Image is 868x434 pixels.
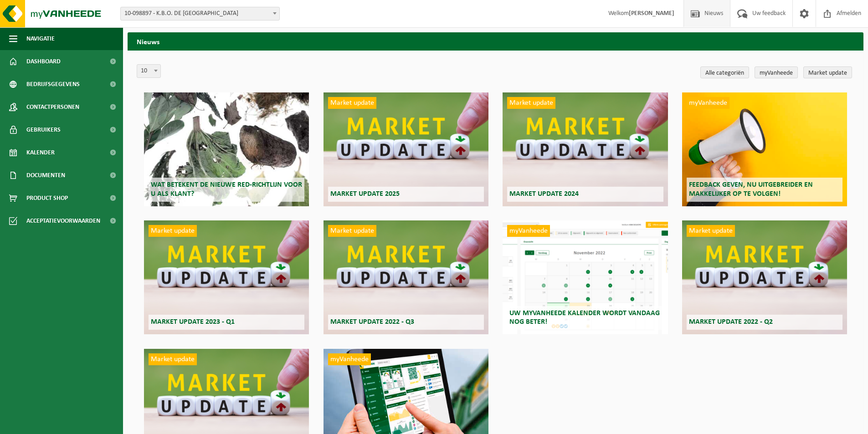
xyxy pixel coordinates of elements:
[689,318,773,326] span: Market update 2022 - Q2
[507,225,550,237] span: myVanheede
[137,65,160,77] span: 10
[128,32,863,50] h2: Nieuws
[137,64,161,78] span: 10
[687,225,735,237] span: Market update
[149,353,197,365] span: Market update
[328,225,376,237] span: Market update
[682,92,847,206] a: myVanheede Feedback geven, nu uitgebreider en makkelijker op te volgen!
[509,190,579,198] span: Market update 2024
[324,220,488,334] a: Market update Market update 2022 - Q3
[503,220,668,334] a: myVanheede Uw myVanheede kalender wordt vandaag nog beter!
[120,7,280,20] span: 10-098897 - K.B.O. DE KAMELEON - OUDENAARDE
[755,66,798,78] a: myVanheede
[330,190,400,198] span: Market update 2025
[26,96,79,118] span: Contactpersonen
[324,92,488,206] a: Market update Market update 2025
[144,92,309,206] a: Wat betekent de nieuwe RED-richtlijn voor u als klant?
[26,141,55,164] span: Kalender
[687,97,729,109] span: myVanheede
[26,209,100,232] span: Acceptatievoorwaarden
[144,220,309,334] a: Market update Market update 2023 - Q1
[26,27,55,50] span: Navigatie
[149,225,197,237] span: Market update
[330,318,414,326] span: Market update 2022 - Q3
[151,181,302,197] span: Wat betekent de nieuwe RED-richtlijn voor u als klant?
[26,187,68,209] span: Product Shop
[803,66,852,78] a: Market update
[328,97,376,109] span: Market update
[507,97,555,109] span: Market update
[503,92,668,206] a: Market update Market update 2024
[26,118,61,141] span: Gebruikers
[689,181,813,197] span: Feedback geven, nu uitgebreider en makkelijker op te volgen!
[328,353,371,365] span: myVanheede
[700,66,749,78] a: Alle categoriën
[682,220,847,334] a: Market update Market update 2022 - Q2
[121,7,279,20] span: 10-098897 - K.B.O. DE KAMELEON - OUDENAARDE
[629,10,674,17] strong: [PERSON_NAME]
[509,310,660,326] span: Uw myVanheede kalender wordt vandaag nog beter!
[26,164,65,187] span: Documenten
[26,50,61,73] span: Dashboard
[26,73,80,96] span: Bedrijfsgegevens
[151,318,235,326] span: Market update 2023 - Q1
